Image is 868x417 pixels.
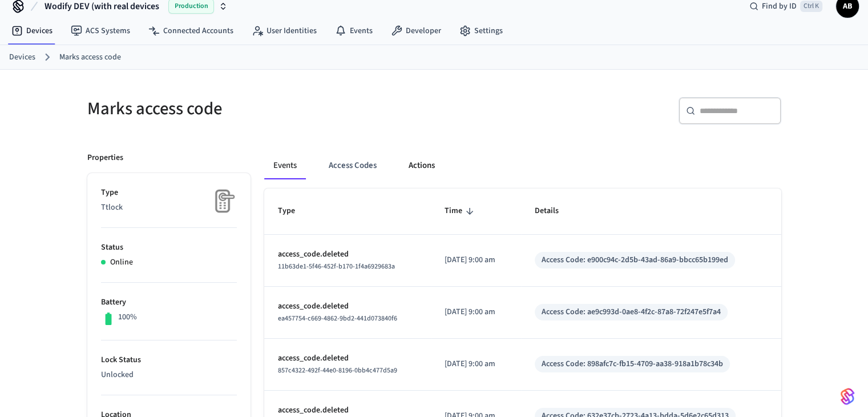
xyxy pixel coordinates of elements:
[445,306,507,318] p: [DATE] 9:00 am
[762,1,797,12] span: Find by ID
[101,354,237,366] p: Lock Status
[450,21,512,41] a: Settings
[264,152,306,179] button: Events
[101,202,237,214] p: Ttlock
[278,404,418,416] p: access_code.deleted
[59,51,121,63] a: Marks access code
[208,187,237,215] img: Placeholder Lock Image
[278,314,397,323] span: ea457754-c669-4862-9bd2-441d073840f6
[326,21,382,41] a: Events
[278,202,310,220] span: Type
[445,254,507,266] p: [DATE] 9:00 am
[542,306,721,318] div: Access Code: ae9c993d-0ae8-4f2c-87a8-72f247e5f7a4
[62,21,139,41] a: ACS Systems
[535,202,574,220] span: Details
[101,242,237,254] p: Status
[118,311,137,323] p: 100%
[445,202,477,220] span: Time
[278,366,397,375] span: 857c4322-492f-44e0-8196-0bb4c477d5a9
[399,152,444,179] button: Actions
[278,262,395,271] span: 11b63de1-5f46-452f-b170-1f4a6929683a
[278,352,418,364] p: access_code.deleted
[101,187,237,199] p: Type
[382,21,450,41] a: Developer
[542,358,723,370] div: Access Code: 898afc7c-fb15-4709-aa38-918a1b78c34b
[87,97,427,121] h5: Marks access code
[278,300,418,312] p: access_code.deleted
[87,152,123,164] p: Properties
[139,21,243,41] a: Connected Accounts
[800,1,822,12] span: Ctrl K
[542,254,728,266] div: Access Code: e900c94c-2d5b-43ad-86a9-bbcc65b199ed
[841,387,854,406] img: SeamLogoGradient.69752ec5.svg
[101,296,237,308] p: Battery
[264,152,781,179] div: ant example
[110,256,133,268] p: Online
[320,152,386,179] button: Access Codes
[278,248,418,260] p: access_code.deleted
[9,51,35,63] a: Devices
[2,21,62,41] a: Devices
[445,358,507,370] p: [DATE] 9:00 am
[243,21,326,41] a: User Identities
[101,369,237,381] p: Unlocked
